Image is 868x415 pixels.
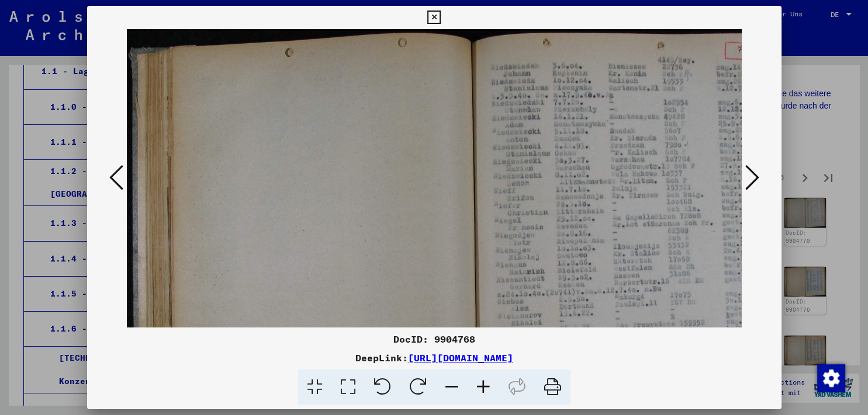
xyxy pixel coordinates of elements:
[817,364,845,392] div: Zustimmung ändern
[87,332,781,346] div: DocID: 9904768
[87,351,781,365] div: DeepLink:
[817,364,845,392] img: Zustimmung ändern
[408,352,513,364] a: [URL][DOMAIN_NAME]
